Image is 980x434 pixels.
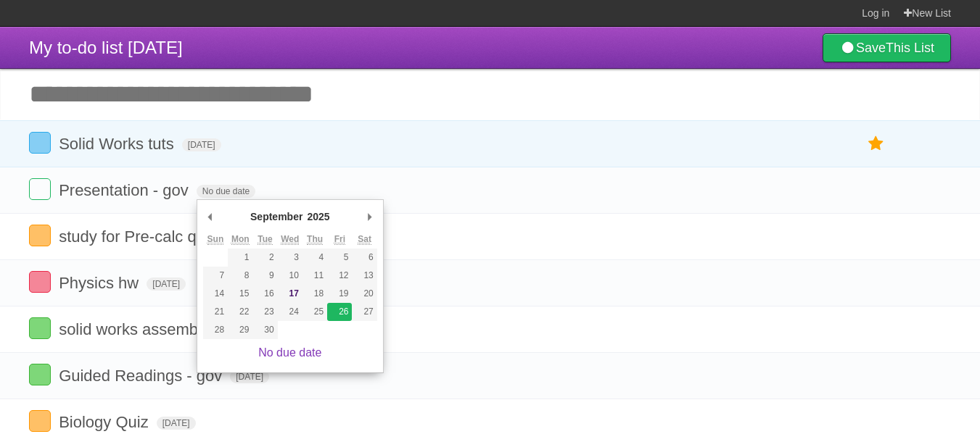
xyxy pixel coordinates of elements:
[182,138,221,151] span: [DATE]
[203,285,228,303] button: 14
[327,303,352,321] button: 26
[29,271,51,293] label: Done
[886,41,934,55] b: This List
[59,181,192,199] span: Presentation - gov
[207,234,224,245] abbr: Sunday
[278,285,302,303] button: 17
[327,249,352,267] button: 5
[352,267,376,285] button: 13
[258,234,272,245] abbr: Tuesday
[352,249,376,267] button: 6
[228,303,252,321] button: 22
[59,228,221,246] span: study for Pre-calc quiz
[157,417,196,430] span: [DATE]
[252,267,277,285] button: 9
[352,303,376,321] button: 27
[252,249,277,267] button: 2
[59,135,178,153] span: Solid Works tuts
[327,285,352,303] button: 19
[59,320,266,338] span: solid works assemble project
[29,410,51,432] label: Done
[352,285,376,303] button: 20
[29,178,51,200] label: Done
[203,206,218,228] button: Previous Month
[252,303,277,321] button: 23
[281,234,299,245] abbr: Wednesday
[231,234,250,245] abbr: Monday
[302,267,327,285] button: 11
[228,249,252,267] button: 1
[248,206,305,228] div: September
[302,303,327,321] button: 25
[823,33,951,62] a: SaveThis List
[258,346,321,359] a: No due date
[278,303,302,321] button: 24
[29,317,51,339] label: Done
[302,249,327,267] button: 4
[862,132,890,156] label: Star task
[59,413,152,431] span: Biology Quiz
[29,132,51,154] label: Done
[327,267,352,285] button: 12
[29,225,51,246] label: Done
[305,206,332,228] div: 2025
[203,267,228,285] button: 7
[203,303,228,321] button: 21
[252,285,277,303] button: 16
[358,234,371,245] abbr: Saturday
[363,206,377,228] button: Next Month
[252,321,277,339] button: 30
[197,185,255,198] span: No due date
[228,321,252,339] button: 29
[334,234,345,245] abbr: Friday
[228,267,252,285] button: 8
[29,38,183,57] span: My to-do list [DATE]
[278,267,302,285] button: 10
[59,274,142,292] span: Physics hw
[203,321,228,339] button: 28
[147,277,186,291] span: [DATE]
[302,285,327,303] button: 18
[278,249,302,267] button: 3
[307,234,323,245] abbr: Thursday
[228,285,252,303] button: 15
[59,367,226,385] span: Guided Readings - gov
[29,364,51,385] label: Done
[230,370,269,383] span: [DATE]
